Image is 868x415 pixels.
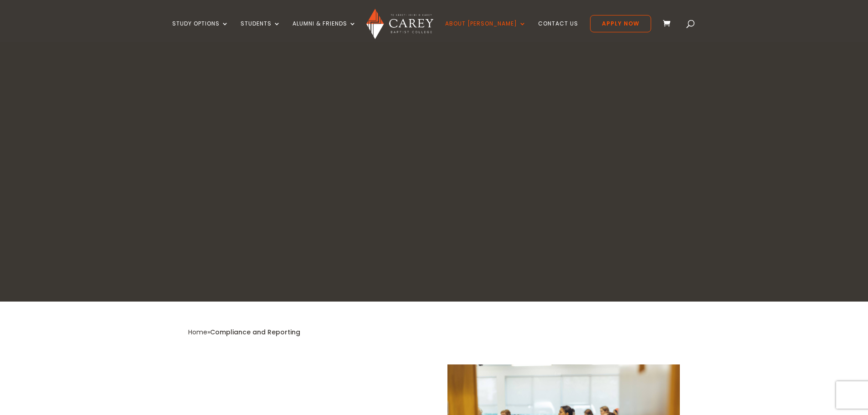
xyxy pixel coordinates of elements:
[188,328,207,337] a: Home
[366,9,433,39] img: Carey Baptist College
[188,328,300,337] span: »
[538,20,578,42] a: Contact Us
[590,15,651,32] a: Apply Now
[293,20,356,42] a: Alumni & Friends
[210,328,300,337] span: Compliance and Reporting
[172,20,229,42] a: Study Options
[445,20,526,42] a: About [PERSON_NAME]
[241,20,281,42] a: Students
